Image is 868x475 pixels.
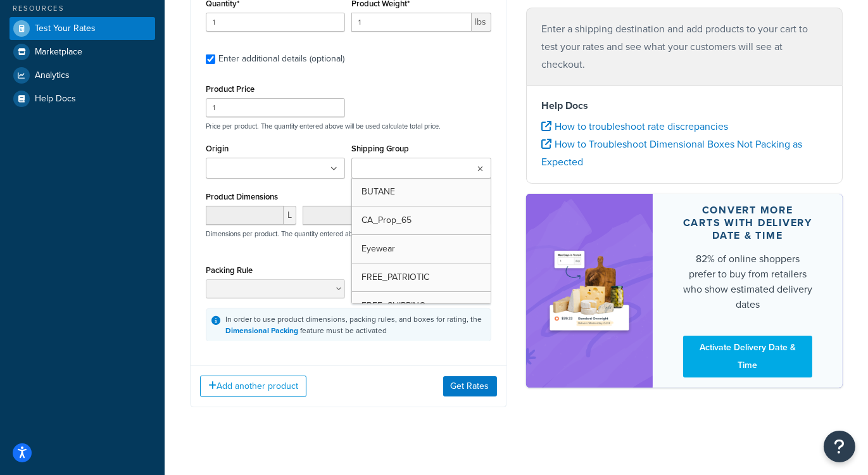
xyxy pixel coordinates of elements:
input: 0.00 [351,13,471,32]
div: Enter additional details (optional) [218,50,344,68]
span: FREE_PATRIOTIC [362,270,429,284]
a: How to Troubleshoot Dimensional Boxes Not Packing as Expected [542,137,803,169]
button: Get Rates [443,376,497,396]
a: Eyewear [352,235,490,263]
a: Dimensional Packing [225,325,298,336]
a: How to troubleshoot rate discrepancies [542,119,729,134]
span: FREE_SHIPPING [362,299,425,312]
input: Enter additional details (optional) [206,54,215,64]
a: FREE_SHIPPING [352,292,490,320]
span: Analytics [35,70,70,81]
a: Marketplace [9,41,155,63]
a: Analytics [9,64,155,87]
span: Help Docs [35,94,76,104]
label: Packing Rule [206,265,253,275]
div: Resources [9,3,155,14]
h4: Help Docs [542,98,827,113]
div: Convert more carts with delivery date & time [683,204,812,242]
span: CA_Prop_65 [362,213,412,227]
button: Add another product [200,376,306,397]
label: Shipping Group [351,144,409,153]
a: Activate Delivery Date & Time [683,336,812,377]
a: CA_Prop_65 [352,206,490,234]
label: Product Dimensions [206,192,278,201]
label: Product Price [206,84,255,94]
input: 0 [206,13,345,32]
a: FREE_PATRIOTIC [352,263,490,291]
span: lbs [472,13,491,32]
a: Test Your Rates [9,17,155,40]
span: Eyewear [362,242,395,255]
button: Open Resource Center [824,431,855,462]
span: BUTANE [362,185,395,198]
span: L [284,206,296,225]
p: Enter a shipping destination and add products to your cart to test your rates and see what your c... [542,20,827,73]
span: Test Your Rates [35,23,96,34]
p: Price per product. The quantity entered above will be used calculate total price. [203,122,494,130]
img: feature-image-ddt-36eae7f7280da8017bfb280eaccd9c446f90b1fe08728e4019434db127062ab4.png [545,227,634,355]
div: 82% of online shoppers prefer to buy from retailers who show estimated delivery dates [683,251,812,312]
p: Dimensions per product. The quantity entered above will be used calculate total volume. [203,229,468,238]
a: BUTANE [352,178,490,206]
div: In order to use product dimensions, packing rules, and boxes for rating, the feature must be acti... [225,313,482,336]
a: Help Docs [9,87,155,110]
span: Marketplace [35,47,82,58]
label: Origin [206,144,229,153]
